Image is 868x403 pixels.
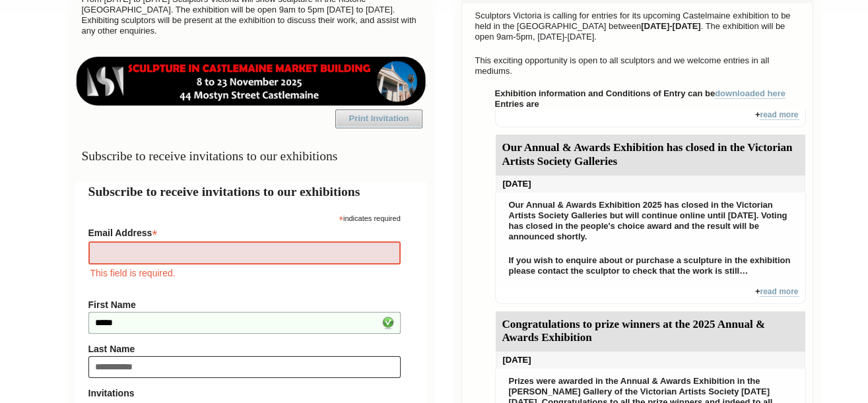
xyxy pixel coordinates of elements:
[88,266,401,280] div: This field is required.
[715,88,785,99] a: downloaded here
[88,211,401,224] div: indicates required
[495,286,806,304] div: +
[88,299,401,310] label: First Name
[88,388,401,398] strong: Invitations
[641,21,701,31] strong: [DATE]-[DATE]
[495,88,786,99] strong: Exhibition information and Conditions of Entry can be
[760,287,798,297] a: read more
[760,110,798,120] a: read more
[469,7,806,46] p: Sculptors Victoria is calling for entries for its upcoming Castelmaine exhibition to be held in t...
[496,175,805,193] div: [DATE]
[502,197,799,245] p: Our Annual & Awards Exhibition 2025 has closed in the Victorian Artists Society Galleries but wil...
[495,109,806,127] div: +
[469,52,806,80] p: This exciting opportunity is open to all sculptors and we welcome entries in all mediums.
[335,109,422,128] a: Print Invitation
[88,224,401,239] label: Email Address
[75,57,427,106] img: castlemaine-ldrbd25v2.png
[88,344,401,354] label: Last Name
[88,182,414,201] h2: Subscribe to receive invitations to our exhibitions
[496,352,805,369] div: [DATE]
[502,252,799,280] p: If you wish to enquire about or purchase a sculpture in the exhibition please contact the sculpto...
[75,143,427,169] h3: Subscribe to receive invitations to our exhibitions
[496,135,805,175] div: Our Annual & Awards Exhibition has closed in the Victorian Artists Society Galleries
[496,311,805,352] div: Congratulations to prize winners at the 2025 Annual & Awards Exhibition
